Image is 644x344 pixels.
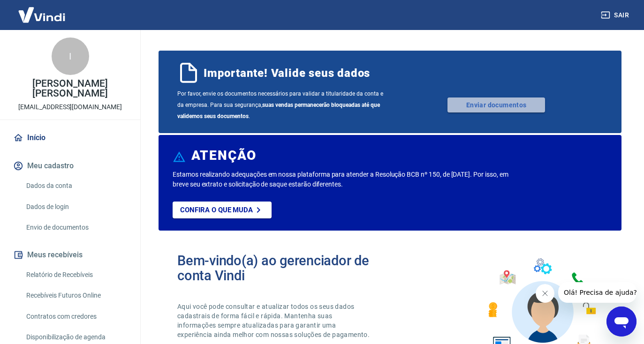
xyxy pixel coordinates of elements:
[606,307,636,337] iframe: Botão para abrir a janela de mensagens
[204,66,370,81] span: Importante! Valide seus dados
[23,265,129,284] a: Relatório de Recebíveis
[11,0,72,29] img: Vindi
[191,151,257,160] h6: ATENÇÃO
[11,156,129,176] button: Meu cadastro
[447,97,545,112] a: Enviar documentos
[11,127,129,148] a: Início
[23,307,129,326] a: Contratos com credores
[599,7,633,24] button: Sair
[23,197,129,217] a: Dados de login
[536,284,554,303] iframe: Fechar mensagem
[23,218,129,237] a: Envio de documentos
[177,253,390,283] h2: Bem-vindo(a) ao gerenciador de conta Vindi
[23,176,129,195] a: Dados da conta
[52,37,89,75] div: I
[6,7,79,14] span: Olá! Precisa de ajuda?
[177,102,380,120] b: suas vendas permanecerão bloqueadas até que validemos seus documentos
[173,170,521,189] p: Estamos realizando adequações em nossa plataforma para atender a Resolução BCB nº 150, de [DATE]....
[23,286,129,305] a: Recebíveis Futuros Online
[11,245,129,265] button: Meus recebíveis
[177,302,371,339] p: Aqui você pode consultar e atualizar todos os seus dados cadastrais de forma fácil e rápida. Mant...
[173,202,272,218] a: Confira o que muda
[18,102,122,112] p: [EMAIL_ADDRESS][DOMAIN_NAME]
[8,79,133,98] p: [PERSON_NAME] [PERSON_NAME]
[558,282,636,303] iframe: Mensagem da empresa
[180,206,253,214] p: Confira o que muda
[177,88,390,122] span: Por favor, envie os documentos necessários para validar a titularidade da conta e da empresa. Par...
